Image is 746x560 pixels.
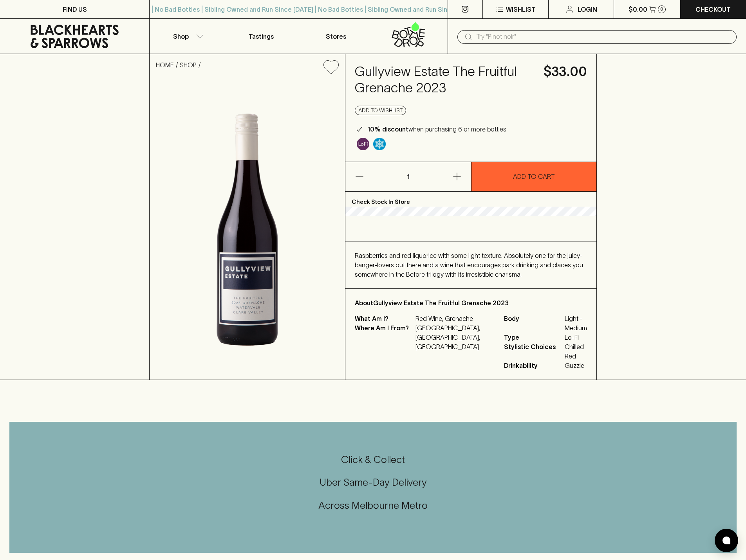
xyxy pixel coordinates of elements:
a: Wonderful as is, but a slight chill will enhance the aromatics and give it a beautiful crunch. [371,136,388,152]
img: 36573.png [150,80,345,380]
p: Stores [326,32,346,41]
h5: Uber Same-Day Delivery [9,476,737,489]
span: Drinkability [504,361,563,370]
a: Some may call it natural, others minimum intervention, either way, it’s hands off & maybe even a ... [355,136,371,152]
h4: Gullyview Estate The Fruitful Grenache 2023 [355,63,534,96]
p: [GEOGRAPHIC_DATA], [GEOGRAPHIC_DATA], [GEOGRAPHIC_DATA] [415,323,495,351]
a: HOME [156,61,174,68]
span: Chilled Red [565,342,587,361]
p: 1 [399,162,417,191]
span: Light - Medium [565,314,587,333]
span: Type [504,333,563,342]
p: when purchasing 6 or more bottles [367,124,506,134]
p: ADD TO CART [513,172,555,181]
h5: Across Melbourne Metro [9,499,737,512]
img: bubble-icon [723,537,730,544]
span: Body [504,314,563,333]
p: Shop [173,32,189,41]
p: Wishlist [506,5,536,14]
img: Lo-Fi [357,138,369,150]
a: Tastings [224,19,298,54]
p: $0.00 [629,5,647,14]
a: Stores [299,19,373,54]
h4: $33.00 [544,63,587,80]
button: Shop [150,19,224,54]
input: Try "Pinot noir" [476,31,730,43]
span: Raspberries and red liquorice with some light texture. Absolutely one for the juicy-banger-lovers... [355,252,583,278]
span: Stylistic Choices [504,342,563,361]
button: ADD TO CART [471,162,597,191]
h5: Click & Collect [9,453,737,466]
p: 0 [660,7,663,11]
div: Call to action block [9,422,737,553]
p: About Gullyview Estate The Fruitful Grenache 2023 [355,298,587,308]
p: Login [578,5,597,14]
p: FIND US [63,5,87,14]
span: Guzzle [565,361,587,370]
img: Chilled Red [373,138,386,150]
p: What Am I? [355,314,414,323]
p: Red Wine, Grenache [415,314,495,323]
p: Tastings [249,32,274,41]
p: Checkout [695,5,731,14]
a: SHOP [180,61,197,68]
p: Check Stock In Store [345,192,596,207]
b: 10% discount [367,126,408,133]
p: Where Am I From? [355,323,414,351]
button: Add to wishlist [320,57,342,77]
button: Add to wishlist [355,106,406,115]
span: Lo-Fi [565,333,587,342]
